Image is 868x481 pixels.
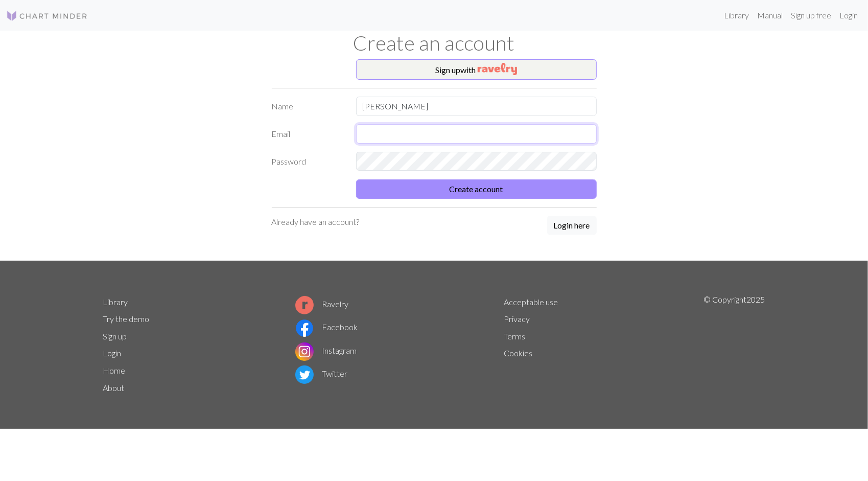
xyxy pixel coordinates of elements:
[295,319,314,337] img: Facebook logo
[787,5,835,26] a: Sign up free
[504,297,558,307] a: Acceptable use
[504,348,532,358] a: Cookies
[703,293,765,397] p: © Copyright 2025
[103,314,150,324] a: Try the demo
[295,299,348,309] a: Ravelry
[356,59,597,80] button: Sign upwith
[103,348,122,358] a: Login
[504,331,525,341] a: Terms
[103,383,125,393] a: About
[295,322,358,332] a: Facebook
[103,297,128,307] a: Library
[753,5,787,26] a: Manual
[720,5,753,26] a: Library
[97,31,771,55] h1: Create an account
[295,342,314,361] img: Instagram logo
[266,152,350,171] label: Password
[272,216,360,228] p: Already have an account?
[295,296,314,314] img: Ravelry logo
[266,97,350,116] label: Name
[547,216,597,236] a: Login here
[266,124,350,144] label: Email
[478,63,517,75] img: Ravelry
[103,331,127,341] a: Sign up
[295,346,357,355] a: Instagram
[547,216,597,235] button: Login here
[6,10,88,22] img: Logo
[356,179,597,199] button: Create account
[504,314,530,324] a: Privacy
[103,365,126,375] a: Home
[835,5,862,26] a: Login
[295,369,347,378] a: Twitter
[295,365,314,384] img: Twitter logo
